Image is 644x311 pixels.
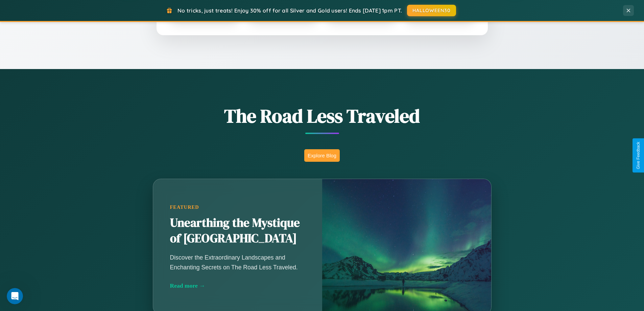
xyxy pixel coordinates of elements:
div: Read more → [170,282,305,289]
div: Featured [170,204,305,210]
div: Give Feedback [636,142,641,169]
h2: Unearthing the Mystique of [GEOGRAPHIC_DATA] [170,215,305,246]
button: Explore Blog [304,149,340,162]
span: No tricks, just treats! Enjoy 30% off for all Silver and Gold users! Ends [DATE] 1pm PT. [177,7,402,14]
h1: The Road Less Traveled [119,103,525,129]
iframe: Intercom live chat [7,288,23,304]
p: Discover the Extraordinary Landscapes and Enchanting Secrets on The Road Less Traveled. [170,253,305,272]
button: HALLOWEEN30 [407,5,456,16]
